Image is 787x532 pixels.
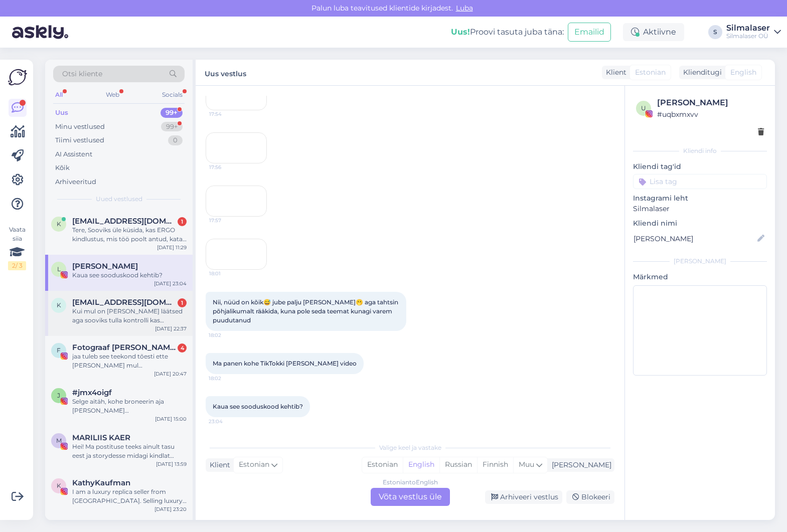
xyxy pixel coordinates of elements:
[209,418,246,425] span: 23:04
[154,280,187,287] div: [DATE] 23:04
[72,307,187,325] div: Kui mul on [PERSON_NAME] läätsed aga sooviks tulla kontrolli kas [PERSON_NAME] operatsiooniks, ku...
[161,122,183,132] div: 99+
[57,301,61,309] span: k
[209,163,247,171] span: 17:56
[72,343,177,352] span: Fotograaf Maigi
[633,257,767,266] div: [PERSON_NAME]
[55,163,70,173] div: Kõik
[213,298,400,324] span: Nii, nüüd on kõik😅 jube palju [PERSON_NAME]🫢 aga tahtsin põhjalikumalt rääkida, kuna pole seda te...
[209,331,246,339] span: 18:02
[104,88,121,101] div: Web
[72,433,130,442] span: MARILIIS KAER
[209,270,247,277] span: 18:01
[451,27,470,37] b: Uus!
[602,67,626,78] div: Klient
[55,122,105,132] div: Minu vestlused
[206,443,614,452] div: Valige keel ja vastake
[641,104,646,112] span: u
[57,265,61,273] span: L
[155,325,187,332] div: [DATE] 22:37
[633,146,767,155] div: Kliendi info
[633,193,767,204] p: Instagrami leht
[55,108,68,118] div: Uus
[633,161,767,172] p: Kliendi tag'id
[453,4,476,13] span: Luba
[633,272,767,282] p: Märkmed
[657,109,764,120] div: # uqbxmxvv
[657,97,764,109] div: [PERSON_NAME]
[635,67,666,78] span: Estonian
[383,478,438,487] div: Estonian to English
[157,244,187,251] div: [DATE] 11:29
[72,262,138,271] span: Lisabet Loigu
[161,108,183,118] div: 99+
[156,460,187,468] div: [DATE] 13:59
[371,488,450,506] div: Võta vestlus üle
[726,24,770,32] div: Silmalaser
[726,24,781,40] a: SilmalaserSilmalaser OÜ
[439,457,477,472] div: Russian
[726,32,770,40] div: Silmalaser OÜ
[477,457,513,472] div: Finnish
[209,375,246,382] span: 18:02
[56,437,62,444] span: M
[72,217,177,226] span: kristelnasari@gmail.com
[178,217,187,226] div: 1
[72,487,187,505] div: I am a luxury replica seller from [GEOGRAPHIC_DATA]. Selling luxury replicas including shoes, bag...
[72,478,130,487] span: KathyKaufman
[213,403,303,410] span: Kaua see sooduskood kehtib?
[519,460,534,469] span: Muu
[72,352,187,370] div: jaa tuleb see teekond tõesti ette [PERSON_NAME] mul [PERSON_NAME] -1 noh viimati pigem aga nii mõ...
[730,67,756,78] span: English
[72,271,187,280] div: Kaua see sooduskood kehtib?
[178,298,187,307] div: 1
[57,346,61,354] span: F
[72,226,187,244] div: Tere, Sooviks üle küsida, kas ERGO kindlustus, mis töö poolt antud, katab Teie juures vastuvõttu?
[633,174,767,189] input: Lisa tag
[708,25,722,39] div: S
[57,220,61,228] span: k
[362,457,403,472] div: Estonian
[205,66,246,79] label: Uus vestlus
[679,67,722,78] div: Klienditugi
[634,233,755,244] input: Lisa nimi
[72,442,187,460] div: Hei! Ma postituse teeks ainult tasu eest ja storydesse midagi kindlat lubada ei saa. [PERSON_NAME...
[239,459,269,470] span: Estonian
[154,505,187,513] div: [DATE] 23:20
[403,457,439,472] div: English
[633,204,767,214] p: Silmalaser
[206,460,230,470] div: Klient
[451,26,564,38] div: Proovi tasuta juba täna:
[96,195,142,204] span: Uued vestlused
[209,217,247,224] span: 17:57
[57,392,60,399] span: j
[53,88,65,101] div: All
[178,343,187,352] div: 4
[209,110,247,118] span: 17:54
[8,68,27,87] img: Askly Logo
[55,135,104,145] div: Tiimi vestlused
[72,298,177,307] span: ketrinike@gmail.com
[566,490,614,504] div: Blokeeri
[485,490,562,504] div: Arhiveeri vestlus
[57,482,61,489] span: K
[568,23,611,42] button: Emailid
[160,88,185,101] div: Socials
[154,370,187,378] div: [DATE] 20:47
[72,388,112,397] span: #jmx4oigf
[548,460,611,470] div: [PERSON_NAME]
[72,397,187,415] div: Selge aitäh, kohe broneerin aja [PERSON_NAME] broneerimissüsteemis. Ja näeme varsti teie kliiniku...
[623,23,684,41] div: Aktiivne
[155,415,187,423] div: [DATE] 15:00
[8,261,26,270] div: 2 / 3
[8,225,26,270] div: Vaata siia
[62,69,102,79] span: Otsi kliente
[55,149,92,159] div: AI Assistent
[213,360,357,367] span: Ma panen kohe TikTokki [PERSON_NAME] video
[168,135,183,145] div: 0
[55,177,96,187] div: Arhiveeritud
[633,218,767,229] p: Kliendi nimi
